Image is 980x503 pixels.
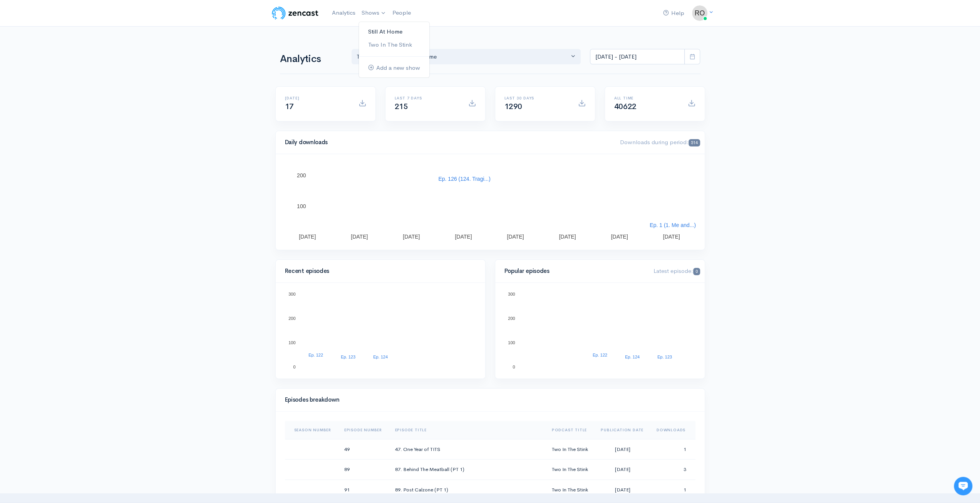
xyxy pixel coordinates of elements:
td: 1 [650,439,695,459]
svg: A chart. [285,163,696,241]
text: Ep. 126 [528,307,543,312]
text: 0 [513,365,515,369]
text: Ep. 123 [657,355,672,359]
a: Add a new show [359,61,429,75]
h1: Hi 👋 [12,37,142,50]
span: 17 [285,102,294,111]
text: 200 [297,172,306,178]
h2: Just let us know if you need anything and we'll be happy to help! 🙂 [12,51,142,88]
a: Still At Home [359,25,429,39]
span: 0 [693,268,700,275]
th: Sort column [389,421,545,439]
iframe: gist-messenger-bubble-iframe [954,477,972,495]
text: 300 [288,292,295,296]
text: Ep. 124 [625,355,640,359]
text: Ep. 125 [560,358,575,362]
h4: Daily downloads [285,139,611,146]
h4: Episodes breakdown [285,397,691,403]
text: [DATE] [403,234,420,240]
td: Two In The Stink [546,459,595,480]
text: 100 [297,203,306,209]
h6: All time [614,96,678,100]
td: Two In The Stink [546,439,595,459]
text: [DATE] [507,234,524,240]
span: Latest episode: [653,267,700,274]
text: Ep. 126 [438,307,452,312]
text: [DATE] [611,234,628,240]
h6: [DATE] [285,96,349,100]
text: Ep. 126 (124. Tragi...) [438,176,490,182]
text: [DATE] [455,234,472,240]
text: Ep. 122 [308,353,323,357]
td: 91 [338,479,389,500]
img: ZenCast Logo [271,5,320,21]
th: Sort column [546,421,595,439]
svg: A chart. [504,292,696,369]
div: Two In The Stink , Still At Home [357,52,569,61]
td: Two In The Stink [546,479,595,500]
a: Help [660,5,687,22]
span: 514 [689,139,700,146]
h4: Popular episodes [504,268,645,274]
text: Ep. 122 [593,353,607,357]
text: [DATE] [299,234,316,240]
a: Shows [358,5,389,22]
input: analytics date range selector [590,49,685,65]
td: 87. Behind The Meatball (PT 1) [389,459,545,480]
a: Two In The Stink [359,38,429,52]
h1: Analytics [280,54,342,65]
button: New conversation [12,102,142,118]
text: Ep. 124 [373,355,388,359]
td: 49 [338,439,389,459]
th: Sort column [285,421,338,439]
h4: Recent episodes [285,268,471,274]
text: Ep. 125 [405,358,420,362]
th: Sort column [650,421,695,439]
td: 1 [650,479,695,500]
td: 89 [338,459,389,480]
span: 1290 [504,102,522,111]
span: 40622 [614,102,637,111]
text: 200 [508,316,515,321]
text: [DATE] [663,234,680,240]
input: Search articles [22,145,137,160]
ul: Shows [358,22,430,78]
text: 300 [508,292,515,296]
text: [DATE] [559,234,576,240]
text: 100 [288,340,295,345]
button: Two In The Stink, Still At Home [352,49,581,65]
td: [DATE] [595,459,650,480]
td: 3 [650,459,695,480]
text: Ep. 1 (1. Me and...) [650,222,696,228]
text: [DATE] [351,234,368,240]
p: Find an answer quickly [10,132,144,141]
td: 47. One Year of TITS [389,439,545,459]
img: ... [692,5,707,21]
th: Sort column [595,421,650,439]
td: [DATE] [595,479,650,500]
text: 0 [293,365,295,369]
svg: A chart. [285,292,476,369]
text: 100 [508,340,515,345]
h6: Last 7 days [395,96,459,100]
text: 200 [288,316,295,321]
text: Ep. 123 [341,355,355,359]
span: Downloads during period: [620,138,700,146]
span: New conversation [50,107,92,113]
span: 215 [395,102,408,111]
a: Analytics [329,5,358,21]
h6: Last 30 days [504,96,569,100]
th: Sort column [338,421,389,439]
a: People [389,5,414,21]
td: 89. Post Calzone (PT 1) [389,479,545,500]
td: [DATE] [595,439,650,459]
